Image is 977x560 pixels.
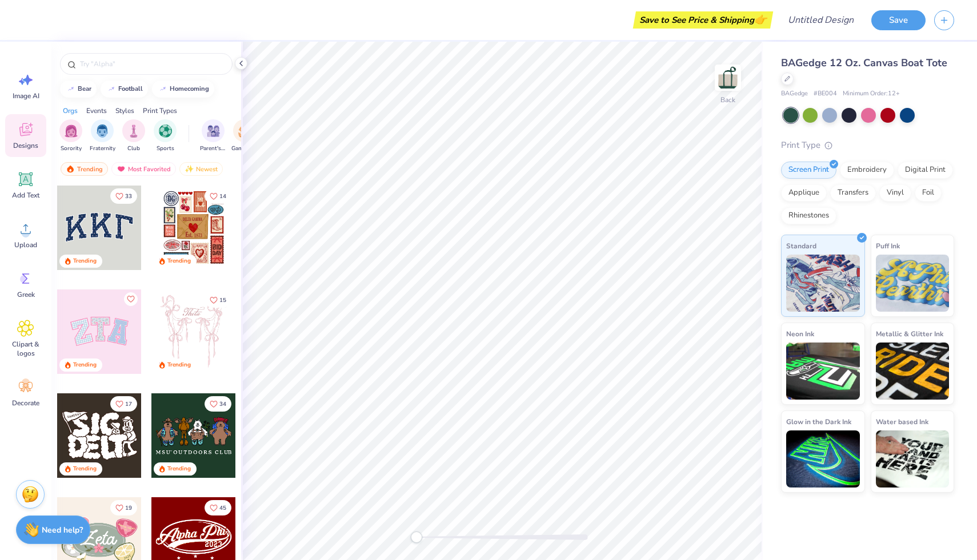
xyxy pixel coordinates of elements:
div: Back [720,95,735,105]
button: filter button [122,119,145,153]
img: most_fav.gif [117,165,126,173]
button: Like [205,292,231,308]
img: Game Day Image [238,124,251,138]
img: Fraternity Image [96,124,109,138]
div: Digital Print [898,162,953,179]
span: Designs [13,141,38,150]
div: Embroidery [840,162,894,179]
div: Trending [73,465,97,473]
button: Like [110,396,137,412]
span: Clipart & logos [7,340,45,358]
span: Decorate [12,398,39,408]
div: Trending [167,361,191,369]
img: Water based Ink [876,430,950,488]
button: Like [110,500,137,515]
div: Trending [73,361,97,369]
span: # BE004 [814,89,837,99]
span: Standard [786,240,816,252]
button: Like [124,292,138,306]
button: Like [205,188,231,204]
button: filter button [200,119,226,153]
div: Applique [781,184,827,202]
span: Glow in the Dark Ink [786,416,851,428]
img: Neon Ink [786,343,860,400]
span: Metallic & Glitter Ink [876,328,943,340]
div: bear [78,86,91,92]
div: Rhinestones [781,207,836,224]
div: Newest [179,162,223,176]
div: Save to See Price & Shipping [636,11,770,29]
span: Add Text [12,191,39,200]
span: 14 [219,194,226,199]
button: homecoming [152,80,214,98]
img: Glow in the Dark Ink [786,430,860,488]
img: Metallic & Glitter Ink [876,343,950,400]
span: 34 [219,401,226,407]
div: Transfers [830,184,876,202]
div: Accessibility label [411,531,422,543]
img: Back [716,66,739,89]
img: Sorority Image [65,124,78,138]
img: trend_line.gif [158,86,167,92]
span: BAGedge [781,89,808,99]
span: Water based Ink [876,416,928,428]
img: Puff Ink [876,255,950,312]
div: filter for Fraternity [90,119,115,153]
span: Upload [14,240,37,249]
span: BAGedge 12 Oz. Canvas Boat Tote [781,56,947,70]
img: trend_line.gif [66,86,75,92]
div: Trending [167,257,191,265]
button: filter button [90,119,115,153]
div: filter for Sorority [59,119,82,153]
div: filter for Sports [154,119,177,153]
div: Trending [167,465,191,473]
img: Parent's Weekend Image [207,124,220,138]
div: Print Types [143,106,177,116]
div: Events [86,106,107,116]
span: Game Day [231,144,258,153]
div: filter for Parent's Weekend [200,119,226,153]
span: 19 [125,505,132,511]
span: Neon Ink [786,328,814,340]
div: Trending [61,162,108,176]
img: trending.gif [66,165,75,173]
input: Untitled Design [779,9,863,31]
img: Club Image [127,124,140,138]
span: Minimum Order: 12 + [843,89,900,99]
div: homecoming [170,86,209,92]
span: Fraternity [90,144,115,153]
span: Sports [157,144,174,153]
div: Screen Print [781,162,836,179]
span: 15 [219,297,226,303]
strong: Need help? [42,525,83,535]
img: newest.gif [185,165,194,173]
span: Image AI [13,91,39,100]
button: Like [205,500,231,515]
button: Like [205,396,231,412]
button: Like [110,188,137,204]
div: filter for Club [122,119,145,153]
div: Vinyl [879,184,911,202]
span: 👉 [754,13,767,26]
span: Puff Ink [876,240,900,252]
img: Standard [786,255,860,312]
div: Most Favorited [111,162,176,176]
button: filter button [59,119,82,153]
span: 45 [219,505,226,511]
span: Sorority [61,144,82,153]
div: Foil [915,184,942,202]
button: football [101,80,148,98]
input: Try "Alpha" [79,58,225,70]
img: Sports Image [159,124,172,138]
button: Save [871,10,926,30]
div: filter for Game Day [231,119,258,153]
div: football [118,86,143,92]
button: filter button [154,119,177,153]
div: Trending [73,257,97,265]
div: Styles [115,106,134,116]
span: Greek [17,290,35,299]
img: trend_line.gif [107,86,116,92]
div: Orgs [63,106,78,116]
button: filter button [231,119,258,153]
div: Print Type [781,139,954,152]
